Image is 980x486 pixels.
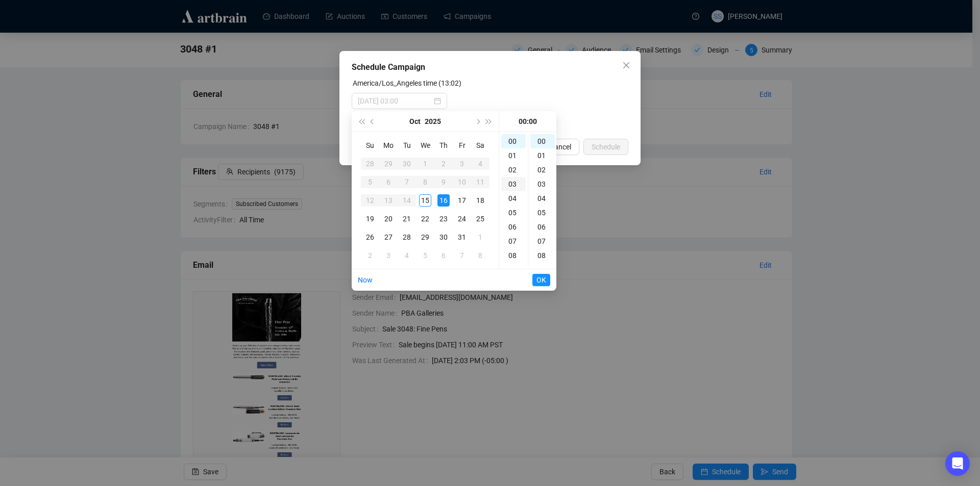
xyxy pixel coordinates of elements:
div: 29 [382,158,395,170]
td: 2025-10-01 [416,155,434,173]
div: 30 [437,231,450,243]
div: 12 [364,194,376,207]
td: 2025-11-03 [379,246,398,265]
div: 19 [364,213,376,225]
button: Schedule [583,139,628,155]
div: 30 [401,158,413,170]
th: Th [434,136,453,155]
th: Sa [471,136,489,155]
span: OK [536,270,546,290]
div: 06 [501,220,526,234]
td: 2025-10-29 [416,228,434,246]
div: 07 [501,234,526,248]
span: Cancel [550,141,571,152]
div: 06 [530,220,555,234]
div: 05 [501,206,526,220]
td: 2025-11-01 [471,228,489,246]
div: 02 [530,163,555,177]
td: 2025-10-04 [471,155,489,173]
div: 1 [419,158,431,170]
div: 6 [382,176,395,188]
td: 2025-11-04 [398,246,416,265]
td: 2025-10-14 [398,191,416,210]
div: 03 [530,177,555,191]
div: 02 [501,163,526,177]
td: 2025-09-29 [379,155,398,173]
div: 2 [364,249,376,262]
div: 08 [501,248,526,263]
div: 13 [382,194,395,207]
td: 2025-11-08 [471,246,489,265]
td: 2025-10-20 [379,210,398,228]
input: Select date [358,95,432,107]
td: 2025-09-30 [398,155,416,173]
div: 09 [530,263,555,277]
div: 04 [501,191,526,206]
div: 17 [456,194,468,207]
td: 2025-10-27 [379,228,398,246]
div: 20 [382,213,395,225]
th: We [416,136,434,155]
td: 2025-10-02 [434,155,453,173]
div: Open Intercom Messenger [945,451,970,476]
div: 28 [401,231,413,243]
div: 00:00 [503,111,552,132]
div: 21 [401,213,413,225]
td: 2025-10-22 [416,210,434,228]
th: Tu [398,136,416,155]
div: 03 [501,177,526,191]
th: Su [361,136,379,155]
button: Next month (PageDown) [472,111,483,132]
div: 23 [437,213,450,225]
td: 2025-10-31 [453,228,471,246]
div: 2 [437,158,450,170]
td: 2025-10-21 [398,210,416,228]
div: 09 [501,263,526,277]
button: Cancel [542,139,579,155]
div: 22 [419,213,431,225]
div: 24 [456,213,468,225]
div: 07 [530,234,555,248]
td: 2025-09-28 [361,155,379,173]
td: 2025-10-23 [434,210,453,228]
td: 2025-10-05 [361,173,379,191]
td: 2025-10-11 [471,173,489,191]
td: 2025-10-09 [434,173,453,191]
td: 2025-10-15 [416,191,434,210]
div: 08 [530,248,555,263]
div: Schedule Campaign [352,61,628,73]
div: 3 [456,158,468,170]
div: 8 [419,176,431,188]
th: Mo [379,136,398,155]
div: 00 [501,134,526,148]
td: 2025-10-13 [379,191,398,210]
div: 10 [456,176,468,188]
div: 16 [437,194,450,207]
span: close [622,61,630,69]
label: America/Los_Angeles time (13:02) [353,79,461,87]
div: 01 [501,148,526,163]
button: Previous month (PageUp) [367,111,378,132]
div: 4 [474,158,486,170]
td: 2025-10-18 [471,191,489,210]
div: 7 [456,249,468,262]
button: Last year (Control + left) [356,111,367,132]
div: 3 [382,249,395,262]
div: 11 [474,176,486,188]
td: 2025-11-02 [361,246,379,265]
div: 8 [474,249,486,262]
td: 2025-10-10 [453,173,471,191]
td: 2025-10-12 [361,191,379,210]
div: 26 [364,231,376,243]
td: 2025-10-17 [453,191,471,210]
div: 05 [530,206,555,220]
div: 28 [364,158,376,170]
div: 01 [530,148,555,163]
div: 00 [530,134,555,148]
td: 2025-10-24 [453,210,471,228]
div: 15 [419,194,431,207]
button: Next year (Control + right) [483,111,495,132]
div: 04 [530,191,555,206]
div: 18 [474,194,486,207]
td: 2025-10-26 [361,228,379,246]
